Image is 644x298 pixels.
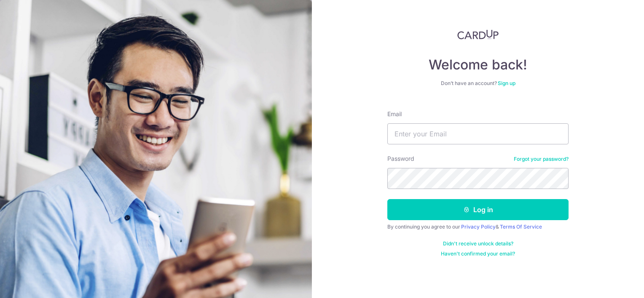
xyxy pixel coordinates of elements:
a: Didn't receive unlock details? [443,240,513,247]
h4: Welcome back! [387,56,569,73]
div: By continuing you agree to our & [387,223,569,230]
label: Password [387,154,414,163]
input: Enter your Email [387,123,569,144]
button: Log in [387,199,569,220]
a: Privacy Policy [461,223,496,230]
a: Sign up [498,80,515,86]
a: Haven't confirmed your email? [441,250,515,257]
div: Don’t have an account? [387,80,569,87]
img: CardUp Logo [457,29,499,40]
a: Forgot your password? [514,156,569,162]
label: Email [387,110,402,118]
a: Terms Of Service [500,223,542,230]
